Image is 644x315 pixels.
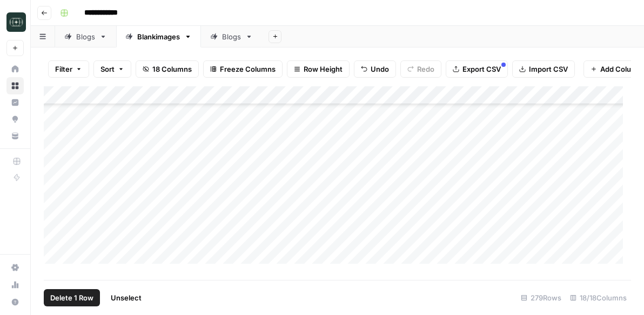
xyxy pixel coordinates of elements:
span: Unselect [111,292,142,303]
span: Row Height [304,64,343,74]
span: Delete 1 Row [50,292,93,303]
button: Workspace: Catalyst [6,9,24,36]
div: Blogs [76,31,95,42]
span: Export CSV [462,64,501,74]
div: Blogs [222,31,241,42]
button: Delete 1 Row [44,289,100,306]
button: Export CSV [446,60,508,78]
button: Help + Support [6,293,24,311]
button: Redo [400,60,441,78]
a: Settings [6,259,24,276]
a: Blogs [201,26,262,47]
button: Import CSV [512,60,575,78]
button: Freeze Columns [203,60,283,78]
div: Blankimages [137,31,180,42]
a: Home [6,60,24,78]
span: Filter [55,64,72,74]
div: 279 Rows [516,289,566,306]
span: Import CSV [529,64,568,74]
button: Undo [354,60,396,78]
span: Freeze Columns [220,64,276,74]
button: Unselect [104,289,148,306]
a: Your Data [6,127,24,145]
button: 18 Columns [136,60,199,78]
button: Row Height [287,60,350,78]
img: Catalyst Logo [6,12,26,32]
button: Sort [93,60,131,78]
a: Opportunities [6,111,24,128]
span: 18 Columns [152,64,192,74]
span: Undo [371,64,389,74]
span: Redo [417,64,434,74]
a: Browse [6,77,24,94]
a: Blankimages [116,26,201,47]
a: Usage [6,276,24,293]
button: Filter [48,60,89,78]
a: Insights [6,94,24,111]
span: Add Column [600,64,642,74]
div: 18/18 Columns [566,289,631,306]
span: Sort [100,64,115,74]
a: Blogs [55,26,116,47]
